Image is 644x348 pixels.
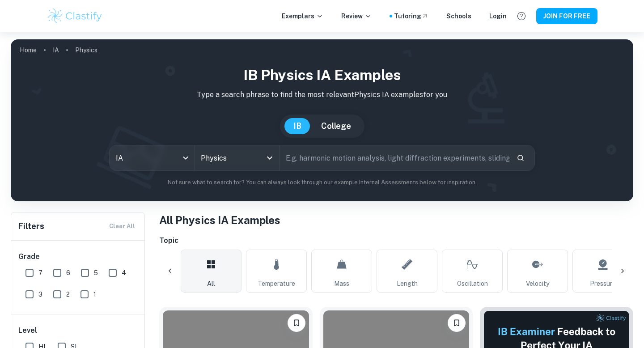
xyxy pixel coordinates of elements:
[207,279,215,289] span: All
[341,11,372,21] p: Review
[284,118,310,134] button: IB
[38,289,42,299] span: 3
[75,45,97,55] p: Physics
[263,152,276,164] button: Open
[258,279,295,289] span: Temperature
[312,118,360,134] button: College
[66,268,70,278] span: 6
[93,289,96,299] span: 1
[18,220,44,233] h6: Filters
[446,11,471,21] a: Schools
[394,11,428,21] a: Tutoring
[489,11,507,21] a: Login
[280,145,509,170] input: E.g. harmonic motion analysis, light diffraction experiments, sliding objects down a ramp...
[397,279,418,289] span: Length
[53,44,59,56] a: IA
[110,145,194,170] div: IA
[590,279,616,289] span: Pressure
[288,314,305,332] button: Please log in to bookmark exemplars
[159,212,633,228] h1: All Physics IA Examples
[66,289,70,299] span: 2
[536,8,597,24] button: JOIN FOR FREE
[94,268,98,278] span: 5
[513,150,528,166] button: Search
[11,39,633,201] img: profile cover
[18,178,626,187] p: Not sure what to search for? You can always look through our example Internal Assessments below f...
[18,251,138,262] h6: Grade
[18,325,138,336] h6: Level
[282,11,323,21] p: Exemplars
[448,314,466,332] button: Please log in to bookmark exemplars
[122,268,126,278] span: 4
[526,279,549,289] span: Velocity
[18,64,626,86] h1: IB Physics IA examples
[334,279,349,289] span: Mass
[457,279,488,289] span: Oscillation
[514,8,529,24] button: Help and Feedback
[38,268,42,278] span: 7
[159,235,633,246] h6: Topic
[47,7,103,25] img: Clastify logo
[20,44,37,56] a: Home
[18,89,626,100] p: Type a search phrase to find the most relevant Physics IA examples for you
